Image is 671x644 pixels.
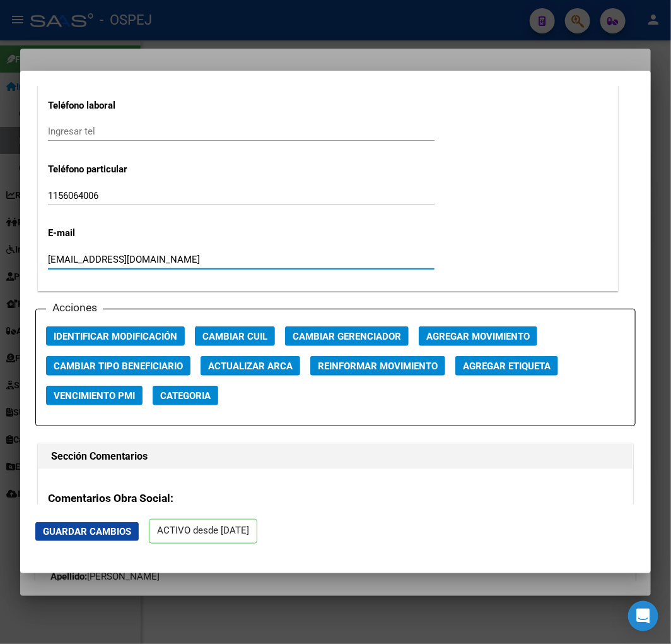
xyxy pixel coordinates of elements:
button: Actualizar ARCA [201,356,300,376]
span: Reinformar Movimiento [318,361,438,372]
button: Cambiar CUIL [195,326,275,346]
h3: Acciones [46,299,103,316]
p: ACTIVO desde [DATE] [149,519,257,544]
button: Agregar Movimiento [419,326,537,346]
button: Categoria [153,386,218,405]
button: Cambiar Tipo Beneficiario [46,356,190,376]
button: Identificar Modificación [46,326,185,346]
span: Cambiar Tipo Beneficiario [54,361,183,372]
p: Teléfono particular [48,162,216,177]
span: Agregar Movimiento [426,331,530,342]
span: Agregar Etiqueta [463,361,551,372]
button: Guardar Cambios [35,522,139,541]
span: Categoria [160,390,211,402]
span: Actualizar ARCA [208,361,293,372]
button: Reinformar Movimiento [310,356,445,376]
span: Cambiar CUIL [202,331,267,342]
div: Open Intercom Messenger [628,601,658,631]
p: Teléfono laboral [48,98,216,113]
h3: Comentarios Obra Social: [48,490,623,506]
button: Vencimiento PMI [46,386,143,405]
button: Cambiar Gerenciador [285,326,409,346]
span: Identificar Modificación [54,331,177,342]
button: Agregar Etiqueta [455,356,558,376]
span: Vencimiento PMI [54,390,135,402]
p: E-mail [48,226,216,241]
span: Cambiar Gerenciador [293,331,401,342]
span: Guardar Cambios [43,526,131,537]
h1: Sección Comentarios [51,449,620,464]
